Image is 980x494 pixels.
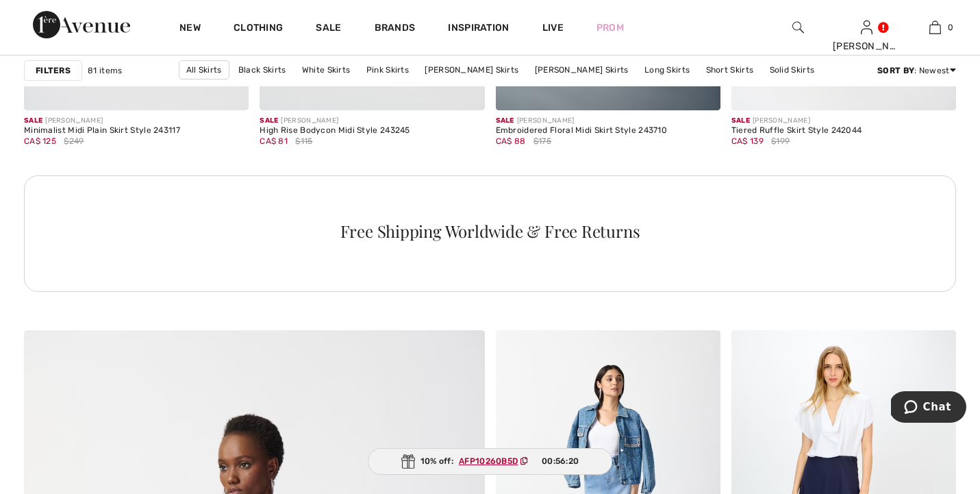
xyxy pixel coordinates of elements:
[260,136,288,146] span: CA$ 81
[877,66,914,75] strong: Sort By
[418,61,525,79] a: [PERSON_NAME] Skirts
[638,61,696,79] a: Long Skirts
[792,19,804,36] img: search the website
[24,136,56,146] span: CA$ 125
[496,116,668,126] div: [PERSON_NAME]
[260,126,410,136] div: High Rise Bodycon Midi Style 243245
[731,126,862,136] div: Tiered Ruffle Skirt Style 242044
[24,116,42,125] span: Sale
[401,454,415,469] img: Gift.svg
[33,11,130,38] img: 1ère Avenue
[496,116,514,125] span: Sale
[179,60,229,79] a: All Skirts
[901,19,968,36] a: 0
[542,455,579,467] span: 00:56:20
[891,391,966,425] iframe: Opens a widget where you can chat to one of our agents
[260,116,278,125] span: Sale
[360,61,416,79] a: Pink Skirts
[295,61,357,79] a: White Skirts
[88,64,122,77] span: 81 items
[731,116,862,126] div: [PERSON_NAME]
[316,22,341,36] a: Sale
[929,19,941,36] img: My Bag
[699,61,761,79] a: Short Skirts
[833,39,900,53] div: [PERSON_NAME]
[596,21,624,35] a: Prom
[36,64,71,77] strong: Filters
[231,61,293,79] a: Black Skirts
[24,126,180,136] div: Minimalist Midi Plain Skirt Style 243117
[861,21,872,34] a: Sign In
[533,135,551,147] span: $175
[771,135,790,147] span: $199
[948,21,953,34] span: 0
[496,126,668,136] div: Embroidered Floral Midi Skirt Style 243710
[24,116,180,126] div: [PERSON_NAME]
[43,223,937,239] div: Free Shipping Worldwide & Free Returns
[496,136,526,146] span: CA$ 88
[295,135,312,147] span: $115
[179,22,201,36] a: New
[375,22,416,36] a: Brands
[861,19,872,36] img: My Info
[763,61,822,79] a: Solid Skirts
[542,21,564,35] a: Live
[877,64,956,77] div: : Newest
[64,135,84,147] span: $249
[448,22,509,36] span: Inspiration
[459,456,518,466] ins: AFP10260B5D
[528,61,636,79] a: [PERSON_NAME] Skirts
[731,136,764,146] span: CA$ 139
[234,22,283,36] a: Clothing
[731,116,750,125] span: Sale
[260,116,410,126] div: [PERSON_NAME]
[368,448,613,475] div: 10% off:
